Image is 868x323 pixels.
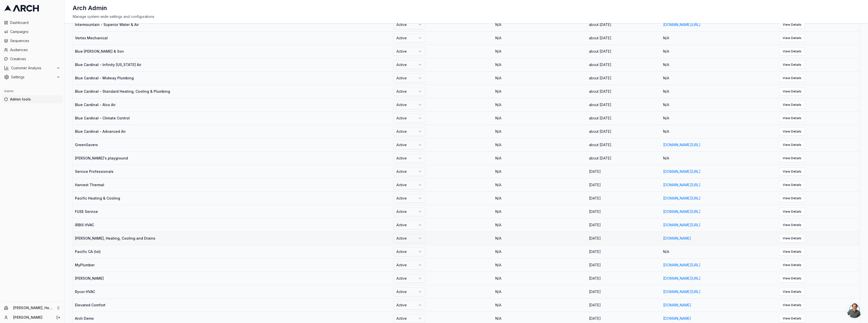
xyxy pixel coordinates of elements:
[493,18,587,31] td: N/A
[587,138,661,151] td: about [DATE]
[73,285,391,298] td: Rycor HVAC
[661,45,777,58] td: N/A
[10,97,60,102] span: Admin tools
[493,218,587,232] td: N/A
[587,98,661,111] td: about [DATE]
[493,205,587,218] td: N/A
[2,64,62,72] button: Customer Analysis
[587,298,661,312] td: [DATE]
[11,66,54,71] span: Customer Analysis
[11,75,54,80] span: Settings
[663,303,691,307] a: [DOMAIN_NAME]
[587,31,661,45] td: about [DATE]
[2,19,62,27] a: Dashboard
[661,245,777,258] td: N/A
[73,178,391,191] td: Harvest Thermal
[73,58,391,71] td: Blue Cardinal - Infinity [US_STATE] Air
[587,191,661,205] td: [DATE]
[493,232,587,245] td: N/A
[493,31,587,45] td: N/A
[73,272,391,285] td: [PERSON_NAME]
[779,168,805,176] a: View Details
[73,71,391,85] td: Blue Cardinal - Midway Plumbing
[10,47,60,52] span: Audiences
[73,138,391,151] td: GreenSavers
[779,274,805,282] a: View Details
[73,245,391,258] td: Pacific CA (lol)
[10,56,60,61] span: Creatives
[661,111,777,125] td: N/A
[661,58,777,71] td: N/A
[663,143,700,147] a: [DOMAIN_NAME][URL]
[587,258,661,272] td: [DATE]
[663,236,691,240] a: [DOMAIN_NAME]
[779,127,805,136] a: View Details
[10,38,60,43] span: Sequences
[661,71,777,85] td: N/A
[779,208,805,216] a: View Details
[587,18,661,31] td: about [DATE]
[73,191,391,205] td: Pacific Heating & Cooling
[493,151,587,165] td: N/A
[587,85,661,98] td: about [DATE]
[779,221,805,229] a: View Details
[661,31,777,45] td: N/A
[493,71,587,85] td: N/A
[779,234,805,242] a: View Details
[661,125,777,138] td: N/A
[847,303,862,318] a: Open chat
[73,165,391,178] td: Service Professionals
[661,98,777,111] td: N/A
[779,314,805,322] a: View Details
[2,73,62,81] button: Settings
[587,58,661,71] td: about [DATE]
[779,114,805,122] a: View Details
[779,248,805,256] a: View Details
[663,169,700,174] a: [DOMAIN_NAME][URL]
[73,98,391,111] td: Blue Cardinal - Alco Air
[779,154,805,162] a: View Details
[2,55,62,63] a: Creatives
[493,98,587,111] td: N/A
[73,31,391,45] td: Vertex Mechanical
[587,151,661,165] td: about [DATE]
[779,21,805,29] a: View Details
[10,29,60,34] span: Campaigns
[493,138,587,151] td: N/A
[73,4,107,12] h1: Arch Admin
[779,181,805,189] a: View Details
[779,61,805,69] a: View Details
[587,205,661,218] td: [DATE]
[493,258,587,272] td: N/A
[779,101,805,109] a: View Details
[10,20,60,25] span: Dashboard
[73,111,391,125] td: Blue Cardinal - Climate Control
[73,85,391,98] td: Blue Cardinal - Standard Heating, Cooling & Plumbing
[779,301,805,309] a: View Details
[2,37,62,45] a: Sequences
[663,316,691,320] a: [DOMAIN_NAME]
[779,47,805,55] a: View Details
[663,209,700,214] a: [DOMAIN_NAME][URL]
[13,306,54,310] span: [PERSON_NAME], Heating, Cooling and Drains
[493,111,587,125] td: N/A
[55,314,62,321] button: Log out
[493,45,587,58] td: N/A
[663,183,700,187] a: [DOMAIN_NAME][URL]
[73,14,860,19] div: Manage system-wide settings and configurations
[587,125,661,138] td: about [DATE]
[587,178,661,191] td: [DATE]
[663,196,700,200] a: [DOMAIN_NAME][URL]
[2,95,62,103] a: Admin tools
[587,111,661,125] td: about [DATE]
[493,178,587,191] td: N/A
[779,87,805,95] a: View Details
[587,285,661,298] td: [DATE]
[493,125,587,138] td: N/A
[587,165,661,178] td: [DATE]
[779,288,805,296] a: View Details
[73,218,391,232] td: IRBIS HVAC
[663,276,700,280] a: [DOMAIN_NAME][URL]
[73,298,391,312] td: Elevated Comfort
[587,245,661,258] td: [DATE]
